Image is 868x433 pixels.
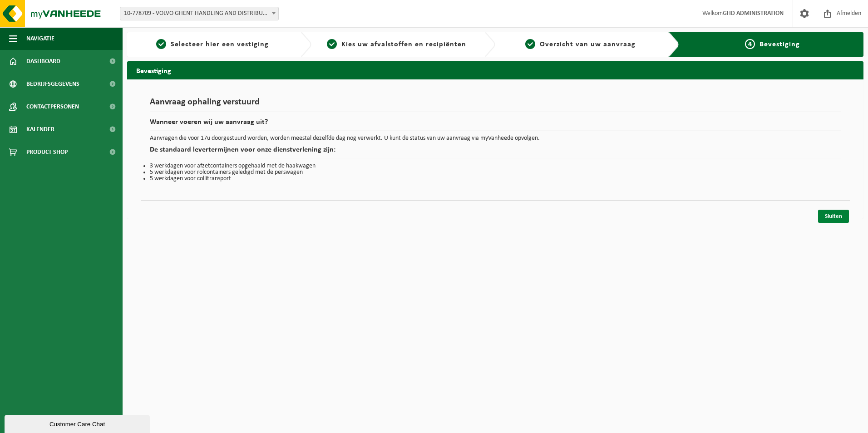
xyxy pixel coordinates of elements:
h2: De standaard levertermijnen voor onze dienstverlening zijn: [150,146,841,158]
span: 2 [327,39,337,49]
a: 3Overzicht van uw aanvraag [500,39,661,50]
span: 10-778709 - VOLVO GHENT HANDLING AND DISTRIBUTION - DESTELDONK [120,7,279,20]
span: Selecteer hier een vestiging [171,41,269,48]
span: Kalender [26,118,54,141]
li: 5 werkdagen voor collitransport [150,176,841,182]
span: 4 [745,39,755,49]
span: Overzicht van uw aanvraag [540,41,636,48]
h1: Aanvraag ophaling verstuurd [150,98,841,112]
span: Bevestiging [759,41,800,48]
h2: Wanneer voeren wij uw aanvraag uit? [150,118,841,131]
span: Contactpersonen [26,95,79,118]
span: Product Shop [26,141,68,163]
iframe: chat widget [5,413,152,433]
strong: GHD ADMINISTRATION [723,10,784,17]
a: 1Selecteer hier een vestiging [132,39,293,50]
span: 3 [525,39,535,49]
span: Navigatie [26,27,54,50]
span: Kies uw afvalstoffen en recipiënten [341,41,466,48]
li: 5 werkdagen voor rolcontainers geledigd met de perswagen [150,169,841,176]
span: 10-778709 - VOLVO GHENT HANDLING AND DISTRIBUTION - DESTELDONK [120,7,278,20]
p: Aanvragen die voor 17u doorgestuurd worden, worden meestal dezelfde dag nog verwerkt. U kunt de s... [150,135,841,142]
a: 2Kies uw afvalstoffen en recipiënten [316,39,478,50]
h2: Bevestiging [127,61,863,79]
li: 3 werkdagen voor afzetcontainers opgehaald met de haakwagen [150,163,841,169]
span: 1 [156,39,166,49]
span: Bedrijfsgegevens [26,73,79,95]
a: Sluiten [818,210,849,223]
span: Dashboard [26,50,60,73]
